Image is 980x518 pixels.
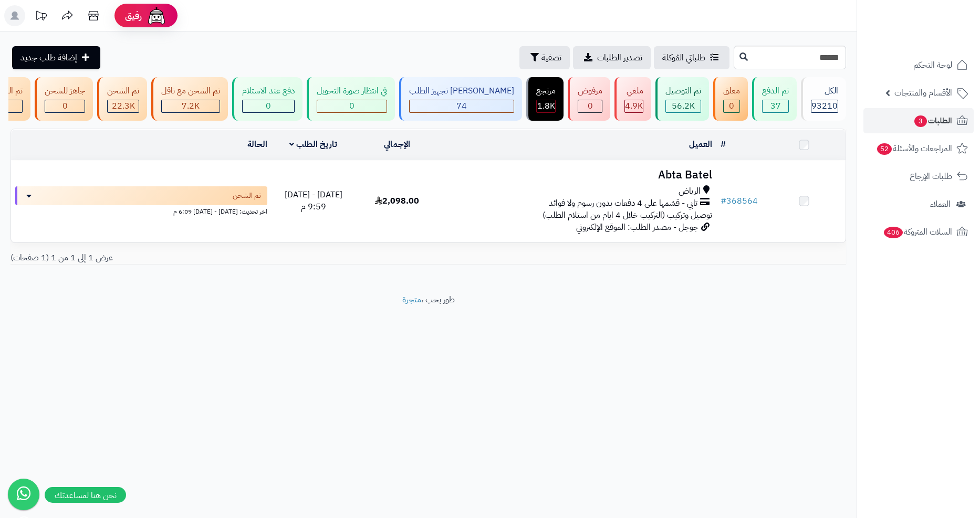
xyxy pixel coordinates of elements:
[233,191,261,201] span: تم الشحن
[349,100,355,112] span: 0
[863,219,974,245] a: السلات المتروكة406
[182,100,200,112] span: 7.2K
[573,46,651,69] a: تصدير الطلبات
[653,77,711,121] a: تم التوصيل 56.2K
[524,77,566,121] a: مرتجع 1.8K
[125,9,142,22] span: رفيق
[910,169,952,184] span: طلبات الإرجاع
[930,197,951,212] span: العملاء
[15,205,267,216] div: اخر تحديث: [DATE] - [DATE] 6:09 م
[679,185,701,197] span: الرياض
[162,100,220,112] div: 7223
[543,209,712,221] span: توصيل وتركيب (التركيب خلال 4 ايام من استلام الطلب)
[721,138,726,151] a: #
[384,138,410,151] a: الإجمالي
[689,138,712,151] a: العميل
[729,100,734,112] span: 0
[410,100,514,112] div: 74
[12,46,100,69] a: إضافة طلب جديد
[909,20,970,43] img: logo-2.png
[20,51,77,64] span: إضافة طلب جديد
[285,188,342,213] span: [DATE] - [DATE] 9:59 م
[242,85,295,97] div: دفع عند الاستلام
[317,85,387,97] div: في انتظار صورة التحويل
[536,85,556,97] div: مرتجع
[883,226,903,238] span: 406
[913,113,952,128] span: الطلبات
[672,100,695,112] span: 56.2K
[863,108,974,133] a: الطلبات3
[723,85,740,97] div: معلق
[317,100,387,112] div: 0
[597,51,642,64] span: تصدير الطلبات
[397,77,524,121] a: [PERSON_NAME] تجهيز الطلب 74
[876,141,952,156] span: المراجعات والأسئلة
[537,100,555,112] div: 1771
[576,221,698,234] span: جوجل - مصدر الطلب: الموقع الإلكتروني
[149,77,230,121] a: تم الشحن مع ناقل 7.2K
[305,77,397,121] a: في انتظار صورة التحويل 0
[375,195,419,207] span: 2,098.00
[721,195,726,207] span: #
[811,100,838,112] span: 93210
[247,138,267,151] a: الحالة
[811,85,838,97] div: الكل
[402,293,421,306] a: متجرة
[624,85,643,97] div: ملغي
[770,100,781,112] span: 37
[146,5,167,26] img: ai-face.png
[625,100,643,112] div: 4929
[230,77,305,121] a: دفع عند الاستلام 0
[654,46,729,69] a: طلباتي المُوكلة
[112,100,135,112] span: 22.3K
[289,138,337,151] a: تاريخ الطلب
[863,52,974,78] a: لوحة التحكم
[799,77,848,121] a: الكل93210
[28,5,54,29] a: تحديثات المنصة
[45,85,85,97] div: جاهز للشحن
[95,77,149,121] a: تم الشحن 22.3K
[409,85,514,97] div: [PERSON_NAME] تجهيز الطلب
[863,192,974,217] a: العملاء
[519,46,570,69] button: تصفية
[662,51,705,64] span: طلباتي المُوكلة
[625,100,643,112] span: 4.9K
[883,225,952,239] span: السلات المتروكة
[863,136,974,161] a: المراجعات والأسئلة52
[763,100,788,112] div: 37
[266,100,271,112] span: 0
[711,77,750,121] a: معلق 0
[456,100,467,112] span: 74
[3,252,429,264] div: عرض 1 إلى 1 من 1 (1 صفحات)
[62,100,68,112] span: 0
[762,85,789,97] div: تم الدفع
[107,85,139,97] div: تم الشحن
[894,86,952,100] span: الأقسام والمنتجات
[665,85,701,97] div: تم التوصيل
[108,100,139,112] div: 22319
[161,85,220,97] div: تم الشحن مع ناقل
[443,169,712,181] h3: Abta Batel
[863,164,974,189] a: طلبات الإرجاع
[566,77,612,121] a: مرفوض 0
[750,77,799,121] a: تم الدفع 37
[578,100,602,112] div: 0
[913,58,952,72] span: لوحة التحكم
[724,100,739,112] div: 0
[612,77,653,121] a: ملغي 4.9K
[537,100,555,112] span: 1.8K
[541,51,561,64] span: تصفية
[578,85,602,97] div: مرفوض
[588,100,593,112] span: 0
[33,77,95,121] a: جاهز للشحن 0
[914,115,927,127] span: 3
[666,100,701,112] div: 56174
[877,143,892,155] span: 52
[45,100,85,112] div: 0
[549,197,697,209] span: تابي - قسّمها على 4 دفعات بدون رسوم ولا فوائد
[243,100,294,112] div: 0
[721,195,758,207] a: #368564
